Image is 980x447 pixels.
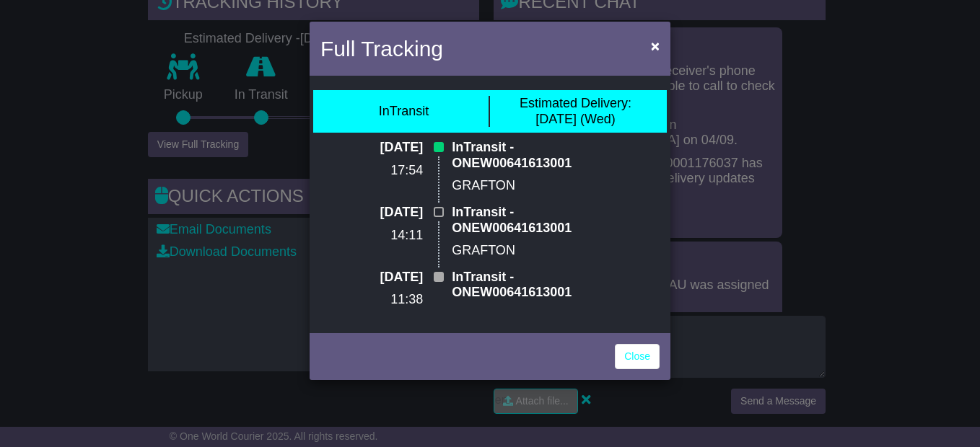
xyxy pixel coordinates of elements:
p: InTransit - ONEW00641613001 [452,205,618,236]
span: × [651,37,660,54]
p: InTransit - ONEW00641613001 [452,140,618,171]
p: [DATE] [362,270,424,286]
p: GRAFTON [452,243,618,259]
div: InTransit [379,104,429,120]
p: [DATE] [362,205,424,221]
div: [DATE] (Wed) [520,96,631,127]
button: Close [644,31,667,61]
p: 17:54 [362,163,424,179]
a: Close [615,344,660,369]
p: GRAFTON [452,178,618,194]
p: InTransit - ONEW00641613001 [452,270,618,301]
p: [DATE] [362,140,424,156]
p: 14:11 [362,228,424,244]
p: 11:38 [362,292,424,308]
h4: Full Tracking [320,32,443,65]
span: Estimated Delivery: [520,96,631,110]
